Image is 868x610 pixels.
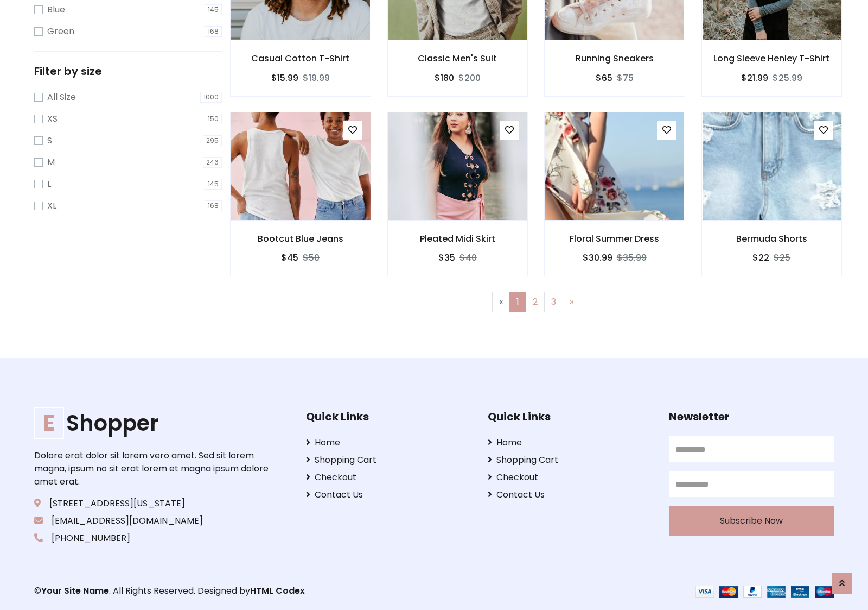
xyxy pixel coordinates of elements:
[306,488,471,501] a: Contact Us
[250,584,305,597] a: HTML Codex
[488,454,653,467] a: Shopping Cart
[774,251,790,264] del: $25
[438,253,455,263] h6: $35
[596,73,612,83] h6: $65
[306,436,471,449] a: Home
[459,251,477,264] del: $40
[702,234,842,244] h6: Bermuda Shorts
[306,471,471,484] a: Checkout
[563,292,580,312] a: Next
[306,454,471,467] a: Shopping Cart
[773,72,802,84] del: $25.99
[34,584,434,598] p: © . All Rights Reserved. Designed by
[41,584,109,597] a: Your Site Name
[47,156,55,169] label: M
[203,157,222,168] span: 246
[203,135,222,146] span: 295
[34,407,64,439] span: E
[488,410,653,423] h5: Quick Links
[34,497,272,510] p: [STREET_ADDRESS][US_STATE]
[34,514,272,527] p: [EMAIL_ADDRESS][DOMAIN_NAME]
[488,471,653,484] a: Checkout
[205,4,222,15] span: 145
[583,253,612,263] h6: $30.99
[238,292,834,312] nav: Page navigation
[388,234,528,244] h6: Pleated Midi Skirt
[488,488,653,501] a: Contact Us
[47,178,51,191] label: L
[545,53,685,64] h6: Running Sneakers
[669,506,834,536] button: Subscribe Now
[200,92,222,103] span: 1000
[741,73,768,83] h6: $21.99
[47,25,74,38] label: Green
[281,253,298,263] h6: $45
[205,200,222,211] span: 168
[526,292,545,312] a: 2
[205,26,222,37] span: 168
[34,410,272,436] a: EShopper
[47,91,76,104] label: All Size
[388,53,528,64] h6: Classic Men's Suit
[545,234,685,244] h6: Floral Summer Dress
[47,134,52,147] label: S
[34,65,222,78] h5: Filter by size
[47,112,58,125] label: XS
[231,234,371,244] h6: Bootcut Blue Jeans
[306,410,471,423] h5: Quick Links
[669,410,834,423] h5: Newsletter
[570,295,573,308] span: »
[303,251,320,264] del: $50
[271,73,298,83] h6: $15.99
[47,199,56,212] label: XL
[303,72,330,84] del: $19.99
[702,53,842,64] h6: Long Sleeve Henley T-Shirt
[34,449,272,488] p: Dolore erat dolor sit lorem vero amet. Sed sit lorem magna, ipsum no sit erat lorem et magna ipsu...
[617,72,634,84] del: $75
[752,253,769,263] h6: $22
[34,410,272,436] h1: Shopper
[435,73,454,83] h6: $180
[544,292,563,312] a: 3
[205,179,222,190] span: 145
[617,251,647,264] del: $35.99
[205,114,222,124] span: 150
[47,3,65,16] label: Blue
[458,72,481,84] del: $200
[488,436,653,449] a: Home
[231,53,371,64] h6: Casual Cotton T-Shirt
[509,292,526,312] a: 1
[34,532,272,545] p: [PHONE_NUMBER]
